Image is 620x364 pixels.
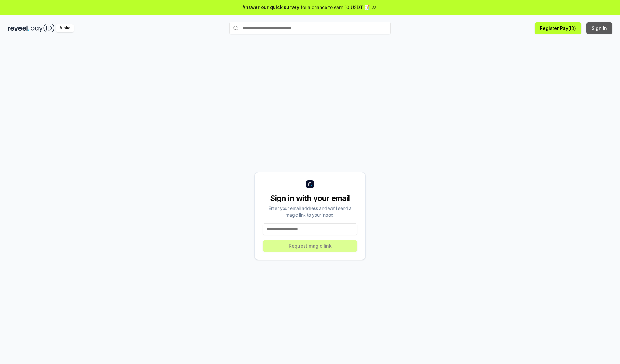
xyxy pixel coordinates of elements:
[8,24,29,32] img: reveel_dark
[31,24,55,32] img: pay_id
[243,4,299,11] span: Answer our quick survey
[263,193,357,203] div: Sign in with your email
[586,22,612,34] button: Sign In
[263,205,357,218] div: Enter your email address and we’ll send a magic link to your inbox.
[306,180,314,188] img: logo_small
[56,24,74,32] div: Alpha
[535,22,581,34] button: Register Pay(ID)
[301,4,370,11] span: for a chance to earn 10 USDT 📝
